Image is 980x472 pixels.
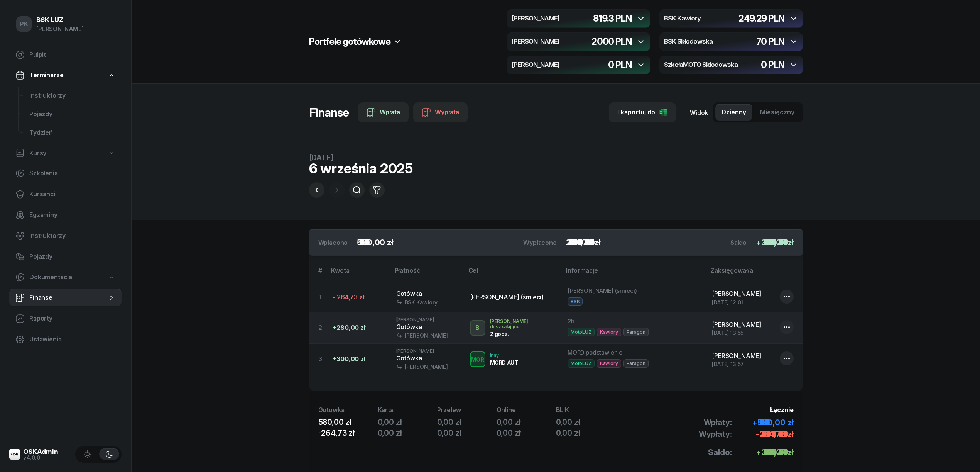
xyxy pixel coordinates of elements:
h4: [PERSON_NAME] [511,38,559,45]
div: 0 PLN [608,60,631,70]
button: Wpłata [358,102,409,122]
button: Eksportuj do [609,102,676,122]
span: Paragon [623,328,649,336]
a: Kursy [9,144,122,162]
div: 0,00 zł [378,428,437,438]
h2: Portfele gotówkowe [309,36,390,48]
div: B [472,321,483,334]
span: Raporty [29,314,115,324]
span: [DATE] 13:55 [712,329,743,336]
a: Instruktorzy [23,87,122,105]
span: Kursy [29,148,46,158]
div: 3 [318,354,327,364]
a: Pojazdy [9,248,122,266]
span: Wypłaty: [699,429,732,440]
th: Zaksięgował/a [706,265,803,282]
div: 2 [318,323,327,333]
div: Inny [490,353,520,358]
th: # [309,265,327,282]
div: Łącznie [615,405,794,415]
span: + [756,238,761,247]
div: 1 [318,292,327,302]
div: [PERSON_NAME] [36,24,84,34]
h4: BSK Skłodowska [664,38,713,45]
button: SzkołaMOTO Skłodowska0 PLN [659,56,803,74]
span: Terminarze [29,70,63,80]
div: 70 PLN [756,37,784,46]
span: PK [20,21,29,27]
div: Eksportuj do [617,107,667,117]
span: + [752,418,757,427]
span: Paragon [623,359,649,367]
span: Egzaminy [29,210,115,220]
div: +300,00 zł [333,354,384,364]
div: [PERSON_NAME] [396,363,458,370]
span: [PERSON_NAME] [712,352,761,360]
div: Gotówka [396,322,458,332]
span: Pojazdy [29,109,115,119]
div: Online [497,405,556,415]
div: 264,73 zł [318,428,378,438]
div: +280,00 zł [333,323,384,333]
span: - [318,428,321,438]
div: Gotówka [318,405,378,415]
span: Pojazdy [29,252,115,262]
span: Kawiory [597,328,621,336]
span: Finanse [29,293,108,303]
span: Dokumentacja [29,272,72,282]
span: MotoLUZ [568,328,595,336]
span: MotoLUZ [568,359,595,367]
a: Finanse [9,289,122,307]
th: Kwota [326,265,390,282]
div: 0,00 zł [556,417,615,428]
span: Tydzień [29,128,115,138]
span: Ustawienia [29,334,115,345]
div: MORD podstawienie [568,349,700,357]
button: Dzienny [715,104,752,121]
div: 819.3 PLN [593,14,631,23]
h4: BSK Kawiory [664,15,701,22]
button: Wypłata [413,102,468,122]
span: Instruktorzy [29,91,115,101]
div: 0,00 zł [497,428,556,438]
img: logo-xs@2x.png [9,449,20,460]
h4: [PERSON_NAME] [511,15,559,22]
a: Raporty [9,309,122,328]
a: Terminarze [9,66,122,84]
a: Ustawienia [9,330,122,349]
span: [PERSON_NAME] [396,317,434,323]
a: Pojazdy [23,105,122,124]
span: Wpłaty: [704,417,732,428]
th: Cel [464,265,561,282]
span: Dzienny [721,107,746,117]
div: MORD AUT. [490,359,520,366]
div: - 264,73 zł [333,292,384,302]
div: Wypłacono [523,238,557,247]
div: 2000 PLN [591,37,631,46]
div: Gotówka [396,353,458,363]
div: Karta [378,405,437,415]
span: Kursanci [29,189,115,199]
span: Saldo: [708,447,732,458]
button: [PERSON_NAME]0 PLN [507,56,650,74]
span: Miesięczny [760,107,794,117]
a: Dokumentacja [9,268,122,286]
div: 0,00 zł [556,428,615,438]
div: Wypłata [422,107,459,117]
div: 2 godz. [490,331,530,337]
div: BLIK [556,405,615,415]
div: Saldo [730,238,747,247]
button: MOR [470,351,485,367]
span: [DATE] 12:01 [712,299,743,306]
div: 0,00 zł [437,417,497,428]
button: Miesięczny [754,104,801,121]
div: [PERSON_NAME] doszkalające [490,319,555,329]
h1: Finanse [309,105,349,119]
th: Informacje [561,265,706,282]
a: Tydzień [23,124,122,142]
div: 0,00 zł [437,428,497,438]
div: 2h [568,317,700,325]
span: [DATE] 13:57 [712,361,744,367]
div: [PERSON_NAME] (śmieci) [568,287,700,295]
h4: [PERSON_NAME] [511,61,559,68]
